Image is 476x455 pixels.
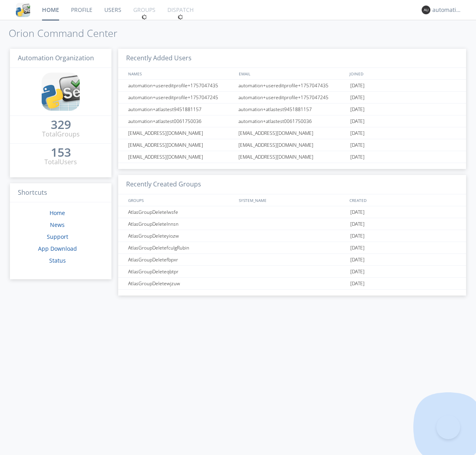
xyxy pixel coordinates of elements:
[51,148,71,156] div: 153
[350,127,365,139] span: [DATE]
[237,194,347,206] div: SYSTEM_NAME
[422,6,430,14] img: 373638.png
[126,115,236,127] div: automation+atlastest0061750036
[118,115,466,127] a: automation+atlastest0061750036automation+atlastest0061750036[DATE]
[436,415,460,439] iframe: Toggle Customer Support
[350,254,365,266] span: [DATE]
[236,151,348,163] div: [EMAIL_ADDRESS][DOMAIN_NAME]
[236,80,348,91] div: automation+usereditprofile+1757047435
[126,80,236,91] div: automation+usereditprofile+1757047435
[10,183,111,203] h3: Shortcuts
[126,266,236,277] div: AtlasGroupDeleteqbtpr
[126,278,236,289] div: AtlasGroupDeletewjzuw
[350,139,365,151] span: [DATE]
[350,115,365,127] span: [DATE]
[118,151,466,163] a: [EMAIL_ADDRESS][DOMAIN_NAME][EMAIL_ADDRESS][DOMAIN_NAME][DATE]
[118,206,466,218] a: AtlasGroupDeletelwsfe[DATE]
[118,242,466,254] a: AtlasGroupDeletefculgRubin[DATE]
[126,230,236,242] div: AtlasGroupDeleteyiozw
[44,157,77,167] div: Total Users
[237,68,347,79] div: EMAIL
[118,266,466,278] a: AtlasGroupDeleteqbtpr[DATE]
[236,115,348,127] div: automation+atlastest0061750036
[49,257,66,264] a: Status
[236,127,348,139] div: [EMAIL_ADDRESS][DOMAIN_NAME]
[126,68,235,79] div: NAMES
[350,278,365,290] span: [DATE]
[126,127,236,139] div: [EMAIL_ADDRESS][DOMAIN_NAME]
[118,230,466,242] a: AtlasGroupDeleteyiozw[DATE]
[236,104,348,115] div: automation+atlastest9451881157
[18,54,94,62] span: Automation Organization
[347,194,459,206] div: CREATED
[126,206,236,218] div: AtlasGroupDeletelwsfe
[350,104,365,115] span: [DATE]
[51,148,71,157] a: 153
[350,206,365,218] span: [DATE]
[42,130,80,139] div: Total Groups
[126,194,235,206] div: GROUPS
[118,49,466,68] h3: Recently Added Users
[118,92,466,104] a: automation+usereditprofile+1757047245automation+usereditprofile+1757047245[DATE]
[126,254,236,265] div: AtlasGroupDeletefbpxr
[126,218,236,230] div: AtlasGroupDeletelnnsn
[126,104,236,115] div: automation+atlastest9451881157
[236,139,348,151] div: [EMAIL_ADDRESS][DOMAIN_NAME]
[118,104,466,115] a: automation+atlastest9451881157automation+atlastest9451881157[DATE]
[42,73,80,111] img: cddb5a64eb264b2086981ab96f4c1ba7
[236,92,348,103] div: automation+usereditprofile+1757047245
[118,254,466,266] a: AtlasGroupDeletefbpxr[DATE]
[118,278,466,290] a: AtlasGroupDeletewjzuw[DATE]
[347,68,459,79] div: JOINED
[432,6,462,14] div: automation+atlas0017
[178,14,183,20] img: spin.svg
[118,139,466,151] a: [EMAIL_ADDRESS][DOMAIN_NAME][EMAIL_ADDRESS][DOMAIN_NAME][DATE]
[126,92,236,103] div: automation+usereditprofile+1757047245
[350,151,365,163] span: [DATE]
[50,209,65,217] a: Home
[38,245,77,252] a: App Download
[118,218,466,230] a: AtlasGroupDeletelnnsn[DATE]
[50,221,65,228] a: News
[47,233,68,240] a: Support
[51,121,71,129] div: 329
[118,175,466,194] h3: Recently Created Groups
[51,121,71,130] a: 329
[126,139,236,151] div: [EMAIL_ADDRESS][DOMAIN_NAME]
[350,80,365,92] span: [DATE]
[126,242,236,253] div: AtlasGroupDeletefculgRubin
[16,3,30,17] img: cddb5a64eb264b2086981ab96f4c1ba7
[350,266,365,278] span: [DATE]
[350,92,365,104] span: [DATE]
[350,230,365,242] span: [DATE]
[126,151,236,163] div: [EMAIL_ADDRESS][DOMAIN_NAME]
[350,218,365,230] span: [DATE]
[142,14,147,20] img: spin.svg
[118,80,466,92] a: automation+usereditprofile+1757047435automation+usereditprofile+1757047435[DATE]
[118,127,466,139] a: [EMAIL_ADDRESS][DOMAIN_NAME][EMAIL_ADDRESS][DOMAIN_NAME][DATE]
[350,242,365,254] span: [DATE]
